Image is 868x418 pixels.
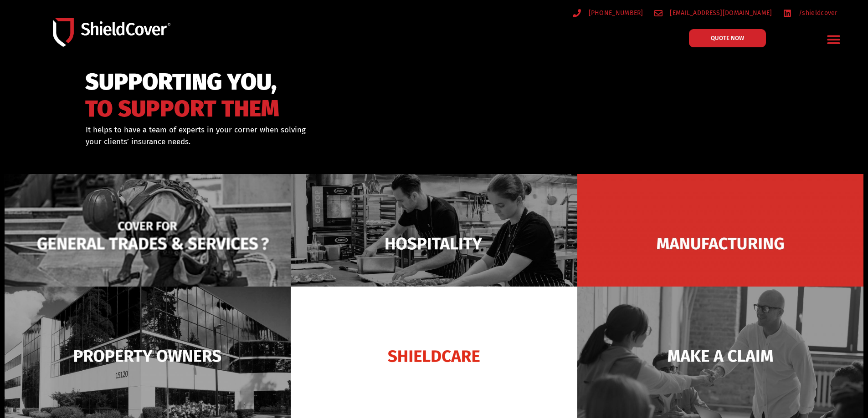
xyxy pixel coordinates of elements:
[53,18,170,46] img: Shield-Cover-Underwriting-Australia-logo-full
[586,7,643,19] span: [PHONE_NUMBER]
[86,136,481,148] p: your clients’ insurance needs.
[823,29,845,50] div: Menu Toggle
[85,73,279,91] span: SUPPORTING YOU,
[711,35,744,41] span: QUOTE NOW
[796,7,837,19] span: /shieldcover
[689,29,766,47] a: QUOTE NOW
[668,7,772,19] span: [EMAIL_ADDRESS][DOMAIN_NAME]
[689,93,868,418] iframe: LiveChat chat widget
[654,7,772,19] a: [EMAIL_ADDRESS][DOMAIN_NAME]
[783,7,837,19] a: /shieldcover
[573,7,643,19] a: [PHONE_NUMBER]
[86,124,481,147] div: It helps to have a team of experts in your corner when solving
